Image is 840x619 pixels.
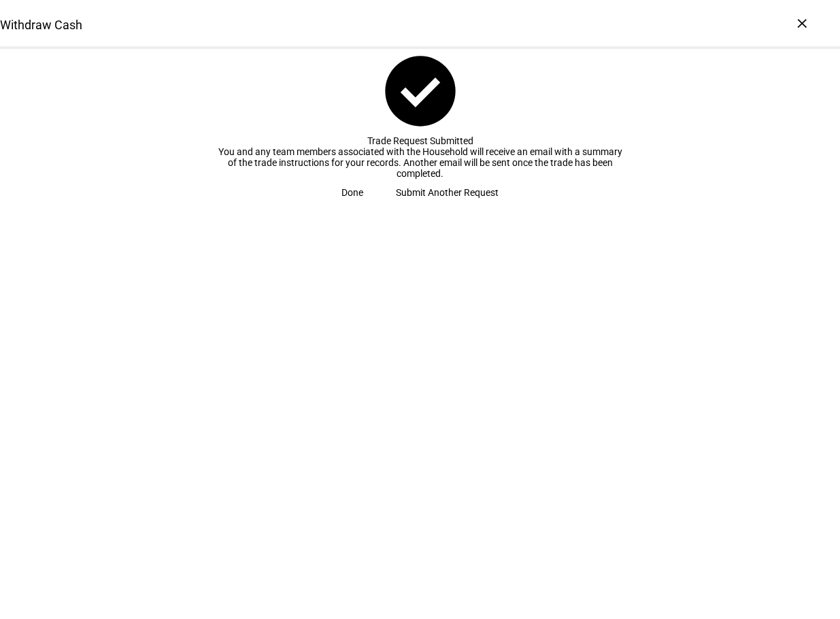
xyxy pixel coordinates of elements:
[791,12,813,34] div: ×
[325,179,380,206] button: Done
[216,146,624,179] div: You and any team members associated with the Household will receive an email with a summary of th...
[341,179,363,206] span: Done
[378,49,463,133] mat-icon: check_circle
[380,179,515,206] button: Submit Another Request
[216,135,624,146] div: Trade Request Submitted
[396,179,499,206] span: Submit Another Request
